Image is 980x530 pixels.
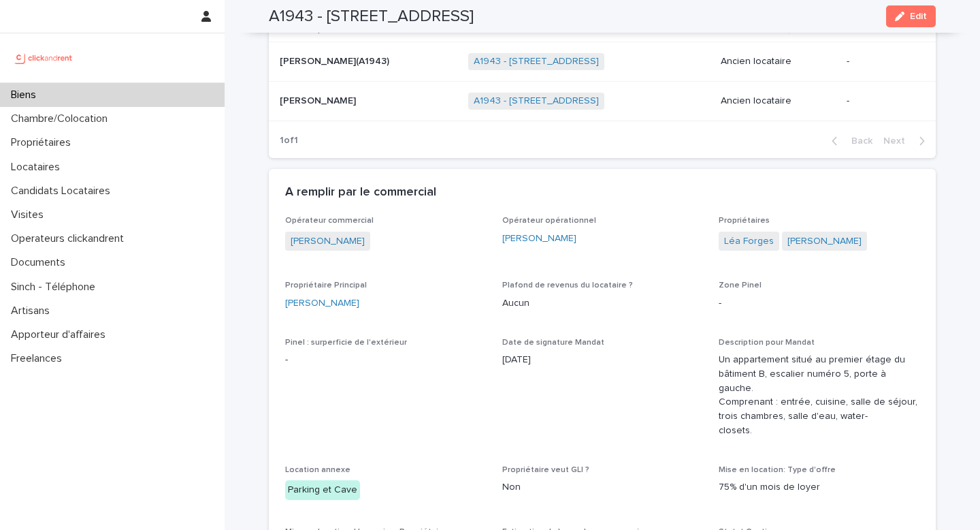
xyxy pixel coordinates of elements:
p: - [285,353,486,367]
p: 1 of 1 [269,124,309,157]
p: 75% d'un mois de loyer [719,480,919,495]
p: Locataires [5,161,71,174]
p: - [847,56,914,67]
span: Next [883,136,913,146]
span: Opérateur commercial [285,217,374,225]
button: Back [821,135,878,147]
span: Location annexe [285,466,350,474]
a: [PERSON_NAME] [285,296,359,311]
p: Non [502,480,703,495]
a: [PERSON_NAME] [502,232,576,246]
a: [PERSON_NAME] [291,234,365,249]
p: [PERSON_NAME] [280,93,359,107]
span: Propriétaires [719,217,770,225]
p: Biens [5,89,47,102]
span: Edit [910,12,927,21]
p: Documents [5,256,76,269]
button: Edit [886,5,936,27]
span: Opérateur opérationnel [502,217,596,225]
span: Propriétaire Principal [285,281,367,290]
p: Visites [5,208,54,221]
img: UCB0brd3T0yccxBKYDjQ [11,44,77,72]
p: Aucun [502,296,703,311]
p: Candidats Locataires [5,185,121,198]
h2: A remplir par le commercial [285,185,436,200]
div: Parking et Cave [285,480,360,500]
span: Description pour Mandat [719,339,815,347]
span: Back [843,136,872,146]
a: A1943 - [STREET_ADDRESS] [474,95,599,107]
p: Un appartement situé au premier étage du bâtiment B, escalier numéro 5, porte à gauche. Comprenan... [719,353,919,438]
p: [DATE] [502,353,703,367]
p: Sinch - Téléphone [5,281,106,294]
p: - [847,95,914,107]
span: Date de signature Mandat [502,339,604,347]
p: Apporteur d'affaires [5,328,116,341]
p: Propriétaires [5,136,82,149]
tr: [PERSON_NAME](A1943)[PERSON_NAME](A1943) A1943 - [STREET_ADDRESS] Ancien locataire- [269,42,936,82]
span: Propriétaire veut GLI ? [502,466,589,474]
button: Next [878,135,936,147]
p: Operateurs clickandrent [5,232,135,245]
span: Mise en location: Type d'offre [719,466,836,474]
p: Artisans [5,305,61,317]
p: - [719,296,919,311]
a: [PERSON_NAME] [787,234,862,249]
p: [PERSON_NAME](A1943) [280,53,392,67]
h2: A1943 - [STREET_ADDRESS] [269,7,474,27]
span: Plafond de revenus du locataire ? [502,281,633,290]
p: Freelances [5,352,73,365]
a: Léa Forges [724,234,774,249]
p: Ancien locataire [721,56,836,67]
a: A1943 - [STREET_ADDRESS] [474,56,599,67]
p: Chambre/Colocation [5,112,118,125]
tr: [PERSON_NAME][PERSON_NAME] A1943 - [STREET_ADDRESS] Ancien locataire- [269,81,936,121]
span: Pinel : surperficie de l'extérieur [285,339,407,347]
p: Ancien locataire [721,95,836,107]
span: Zone Pinel [719,281,762,290]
